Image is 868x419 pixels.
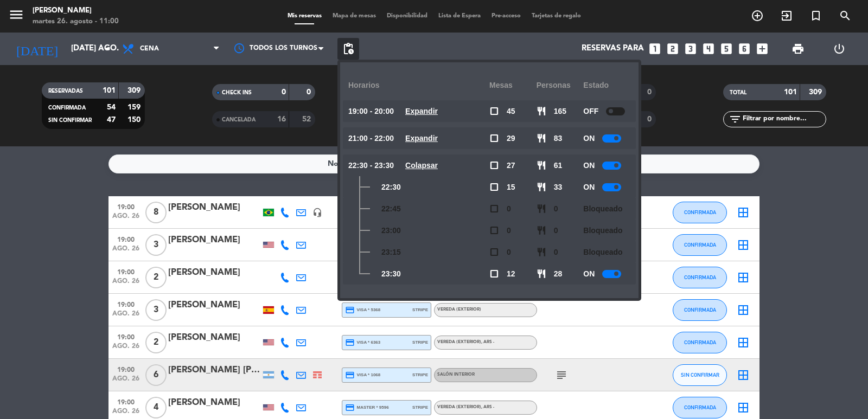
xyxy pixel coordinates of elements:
button: CONFIRMADA [673,202,727,223]
span: CHECK INS [222,90,252,95]
button: CONFIRMADA [673,397,727,418]
span: 22:45 [381,203,401,215]
strong: 54 [107,104,116,111]
span: 28 [554,268,563,280]
span: 4 [145,397,167,418]
span: 61 [554,159,563,172]
span: CONFIRMADA [684,339,716,345]
span: ago. 26 [112,343,139,355]
button: CONFIRMADA [673,332,727,353]
span: 19:00 [112,265,139,278]
button: CONFIRMADA [673,234,727,256]
span: CONFIRMADA [684,307,716,313]
strong: 159 [127,104,143,111]
span: CANCELADA [222,117,256,123]
span: 83 [554,132,563,145]
span: restaurant [537,225,546,235]
div: [PERSON_NAME] [168,233,260,247]
i: exit_to_app [780,9,793,22]
span: RESERVADAS [48,88,83,94]
div: martes 26. agosto - 11:00 [33,16,119,27]
i: border_all [737,401,750,414]
span: stripe [412,371,428,378]
span: ago. 26 [112,375,139,388]
span: , ARS - [481,340,494,344]
strong: 0 [307,88,313,96]
span: 19:00 [112,395,139,408]
span: check_box_outline_blank [489,106,499,116]
span: check_box_outline_blank [489,225,499,235]
span: 21:00 - 22:00 [348,132,394,145]
span: check_box_outline_blank [489,133,499,143]
span: Disponibilidad [381,13,433,19]
div: [PERSON_NAME] [168,266,260,280]
strong: 16 [277,115,286,123]
div: Horarios [348,70,489,100]
span: ago. 26 [112,245,139,257]
i: add_circle_outline [751,9,764,22]
span: 0 [554,224,558,237]
i: border_all [737,206,750,219]
input: Filtrar por nombre... [742,113,826,125]
span: ON [583,268,595,280]
i: border_all [737,271,750,284]
span: 0 [507,246,511,259]
span: visa * 5368 [345,305,380,315]
span: 0 [554,203,558,215]
strong: 101 [784,88,797,96]
i: border_all [737,336,750,349]
div: [PERSON_NAME] [PERSON_NAME] [168,363,260,377]
span: Bloqueado [583,224,622,237]
i: looks_6 [737,42,751,56]
span: restaurant [537,269,546,279]
span: SIN CONFIRMAR [48,118,92,123]
div: personas [537,70,584,100]
span: stripe [412,339,428,346]
button: CONFIRMADA [673,267,727,288]
button: SIN CONFIRMAR [673,364,727,386]
i: border_all [737,238,750,252]
span: restaurant [537,160,546,170]
div: [PERSON_NAME] [168,201,260,215]
span: 6 [145,364,167,386]
span: 2 [145,267,167,288]
i: looks_4 [701,42,716,56]
span: CONFIRMADA [48,105,86,111]
span: Cena [140,45,159,53]
i: looks_3 [684,42,698,56]
i: credit_card [345,370,355,380]
span: check_box_outline_blank [489,160,499,170]
span: 12 [507,268,515,280]
span: ON [583,132,595,145]
strong: 0 [647,88,654,96]
span: ago. 26 [112,278,139,290]
span: 165 [554,105,566,118]
div: [PERSON_NAME] [168,298,260,312]
span: visa * 1068 [345,370,380,380]
button: CONFIRMADA [673,299,727,321]
span: 15 [507,181,515,194]
strong: 150 [127,116,143,124]
strong: 52 [302,115,313,123]
span: ago. 26 [112,212,139,225]
span: 23:00 [381,224,401,237]
span: Mapa de mesas [327,13,381,19]
span: 45 [507,105,515,118]
span: restaurant [537,182,546,192]
span: restaurant [537,204,546,214]
span: pending_actions [342,42,355,55]
strong: 0 [647,115,654,123]
span: check_box_outline_blank [489,247,499,257]
span: 23:30 [381,268,401,280]
i: [DATE] [8,37,66,61]
i: border_all [737,304,750,317]
strong: 0 [282,88,286,96]
span: restaurant [537,106,546,116]
div: [PERSON_NAME] [33,5,119,16]
span: Vereda (EXTERIOR) [437,340,494,344]
span: Reservas para [582,44,644,54]
span: 19:00 [112,200,139,212]
span: master * 9596 [345,403,389,412]
i: credit_card [345,305,355,315]
span: 33 [554,181,563,194]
